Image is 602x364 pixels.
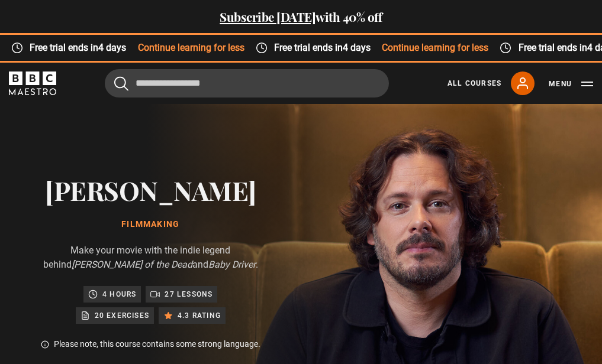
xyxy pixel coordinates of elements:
[208,259,256,270] i: Baby Driver
[242,41,486,55] div: Continue learning for less
[105,69,389,97] input: Search
[448,78,501,89] a: All Courses
[21,41,135,55] span: Free trial ends in
[38,220,263,229] h1: Filmmaking
[96,42,124,53] time: 4 days
[265,41,379,55] span: Free trial ends in
[220,8,316,25] a: Subscribe [DATE]
[95,310,149,321] p: 20 exercises
[38,175,263,205] h2: [PERSON_NAME]
[38,243,263,272] p: Make your movie with the indie legend behind and .
[178,310,221,321] p: 4.3 rating
[549,78,593,90] button: Toggle navigation
[114,76,128,91] button: Submit the search query
[340,42,368,53] time: 4 days
[165,288,213,300] p: 27 lessons
[9,71,56,95] svg: BBC Maestro
[102,288,136,300] p: 4 hours
[72,259,192,270] i: [PERSON_NAME] of the Dead
[54,338,260,350] p: Please note, this course contains some strong language.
